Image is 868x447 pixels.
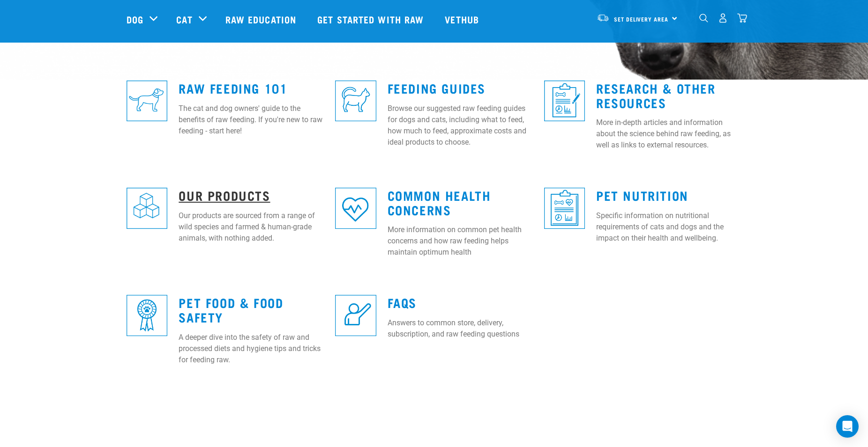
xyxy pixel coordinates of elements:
[179,210,324,244] p: Our products are sourced from a range of wild species and farmed & human-grade animals, with noth...
[614,17,668,21] span: Set Delivery Area
[435,0,491,38] a: Vethub
[335,188,376,228] img: re-icons-heart-sq-blue.png
[596,210,741,244] p: Specific information on nutritional requirements of cats and dogs and the impact on their health ...
[127,188,167,228] img: re-icons-cubes2-sq-blue.png
[127,81,167,121] img: re-icons-dog3-sq-blue.png
[597,14,609,22] img: van-moving.png
[179,191,270,198] a: Our Products
[176,12,192,26] a: Cat
[179,299,283,320] a: Pet Food & Food Safety
[596,191,688,198] a: Pet Nutrition
[596,84,716,106] a: Research & Other Resources
[544,81,585,121] img: re-icons-healthcheck1-sq-blue.png
[308,0,435,38] a: Get started with Raw
[388,299,417,306] a: FAQs
[388,317,533,340] p: Answers to common store, delivery, subscription, and raw feeding questions
[836,415,859,438] div: Open Intercom Messenger
[544,188,585,228] img: re-icons-healthcheck3-sq-blue.png
[216,0,308,38] a: Raw Education
[179,332,324,366] p: A deeper dive into the safety of raw and processed diets and hygiene tips and tricks for feeding ...
[388,224,533,258] p: More information on common pet health concerns and how raw feeding helps maintain optimum health
[718,13,728,23] img: user.png
[596,117,741,151] p: More in-depth articles and information about the science behind raw feeding, as well as links to ...
[335,81,376,121] img: re-icons-cat2-sq-blue.png
[127,295,167,336] img: re-icons-rosette-sq-blue.png
[699,14,708,22] img: home-icon-1@2x.png
[737,13,747,23] img: home-icon@2x.png
[335,295,376,336] img: re-icons-faq-sq-blue.png
[388,84,486,91] a: Feeding Guides
[179,103,324,137] p: The cat and dog owners' guide to the benefits of raw feeding. If you're new to raw feeding - star...
[388,191,491,213] a: Common Health Concerns
[127,12,143,26] a: Dog
[388,103,533,148] p: Browse our suggested raw feeding guides for dogs and cats, including what to feed, how much to fe...
[179,84,287,91] a: Raw Feeding 101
